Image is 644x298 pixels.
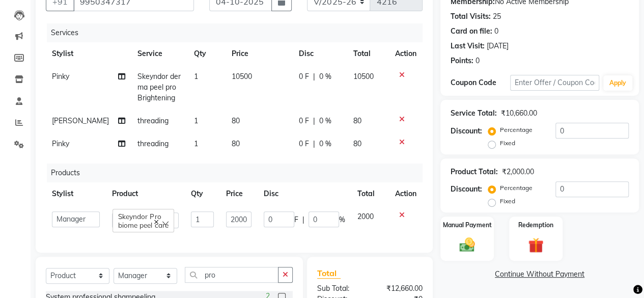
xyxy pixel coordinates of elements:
[351,182,389,205] th: Total
[319,116,331,126] span: 0 %
[500,139,515,148] label: Fixed
[451,77,510,88] div: Coupon Code
[299,116,309,126] span: 0 F
[443,221,492,230] label: Manual Payment
[339,214,345,225] span: %
[510,75,599,91] input: Enter Offer / Coupon Code
[451,56,473,66] div: Points:
[451,184,482,195] div: Discount:
[319,139,331,149] span: 0 %
[389,182,423,205] th: Action
[370,283,430,294] div: ₹12,660.00
[131,42,188,65] th: Service
[451,11,491,22] div: Total Visits:
[501,108,537,119] div: ₹10,660.00
[232,72,252,81] span: 10500
[347,42,389,65] th: Total
[232,139,240,148] span: 80
[455,236,480,254] img: _cash.svg
[451,126,482,137] div: Discount:
[137,139,169,148] span: threading
[353,116,361,125] span: 80
[185,267,278,283] input: Search or Scan
[451,108,497,119] div: Service Total:
[313,116,315,126] span: |
[220,182,258,205] th: Price
[52,139,69,148] span: Pinky
[500,183,533,193] label: Percentage
[317,268,341,279] span: Total
[313,71,315,82] span: |
[518,221,553,230] label: Redemption
[194,116,198,125] span: 1
[194,139,198,148] span: 1
[47,23,430,42] div: Services
[442,269,637,280] a: Continue Without Payment
[353,139,361,148] span: 80
[106,182,185,205] th: Product
[188,42,226,65] th: Qty
[46,42,131,65] th: Stylist
[137,116,169,125] span: threading
[310,283,370,294] div: Sub Total:
[185,182,219,205] th: Qty
[47,164,430,182] div: Products
[523,236,548,255] img: _gift.svg
[500,197,515,206] label: Fixed
[313,139,315,149] span: |
[299,71,309,82] span: 0 F
[451,167,498,177] div: Product Total:
[319,71,331,82] span: 0 %
[357,212,374,221] span: 2000
[232,116,240,125] span: 80
[451,26,492,37] div: Card on file:
[118,212,168,229] span: Skeyndor Pro biome peel care
[299,139,309,149] span: 0 F
[502,167,534,177] div: ₹2,000.00
[226,42,293,65] th: Price
[137,72,181,102] span: Skeyndor derma peel pro Brightening
[487,41,509,51] div: [DATE]
[46,182,106,205] th: Stylist
[389,42,423,65] th: Action
[353,72,374,81] span: 10500
[603,75,632,91] button: Apply
[194,72,198,81] span: 1
[494,26,498,37] div: 0
[52,116,109,125] span: [PERSON_NAME]
[500,125,533,134] label: Percentage
[475,56,480,66] div: 0
[294,214,298,225] span: F
[258,182,351,205] th: Disc
[302,214,304,225] span: |
[493,11,501,22] div: 25
[293,42,347,65] th: Disc
[451,41,485,51] div: Last Visit:
[52,72,69,81] span: Pinky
